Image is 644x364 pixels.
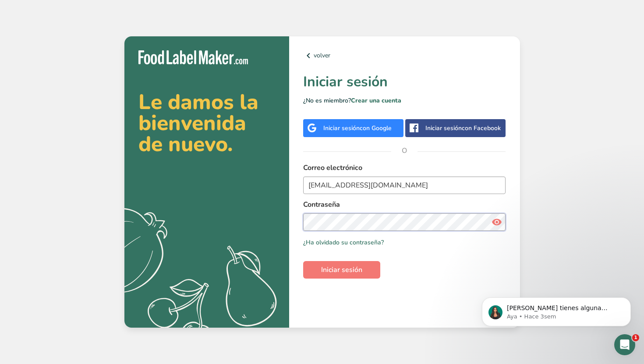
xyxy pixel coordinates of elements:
h1: Iniciar sesión [303,71,506,92]
iframe: Intercom notifications mensaje [469,279,644,340]
div: Iniciar sesión [425,124,501,133]
button: Iniciar sesión [303,261,380,279]
img: Food Label Maker [138,50,248,65]
label: Contraseña [303,199,506,210]
a: volver [303,50,506,61]
span: con Facebook [462,124,501,132]
a: ¿Ha olvidado su contraseña? [303,238,384,247]
input: Introduzca su correo electrónico [303,177,506,194]
p: ¿No es miembro? [303,96,506,105]
span: con Google [360,124,392,132]
div: Iniciar sesión [323,124,392,133]
iframe: Intercom live chat [614,334,635,355]
span: O [391,138,418,164]
h2: Le damos la bienvenida de nuevo. [138,92,275,155]
span: Iniciar sesión [321,265,362,275]
span: 1 [632,334,639,341]
a: Crear una cuenta [351,96,401,105]
label: Correo electrónico [303,163,506,173]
